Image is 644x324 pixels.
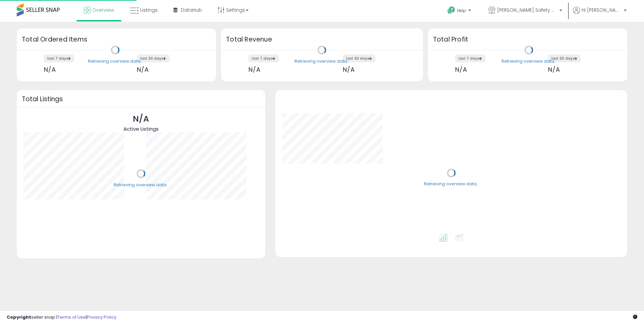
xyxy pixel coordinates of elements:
[92,7,114,13] span: Overview
[294,58,349,64] div: Retrieving overview data..
[442,1,478,22] a: Help
[573,7,627,22] a: Hi [PERSON_NAME]
[457,8,466,13] span: Help
[114,182,168,188] div: Retrieving overview data..
[181,7,202,13] span: DataHub
[140,7,158,13] span: Listings
[582,7,622,13] span: Hi [PERSON_NAME]
[447,6,455,14] i: Get Help
[501,58,556,64] div: Retrieving overview data..
[88,58,143,64] div: Retrieving overview data..
[424,181,479,187] div: Retrieving overview data..
[497,7,557,13] span: [PERSON_NAME] Safety & Supply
